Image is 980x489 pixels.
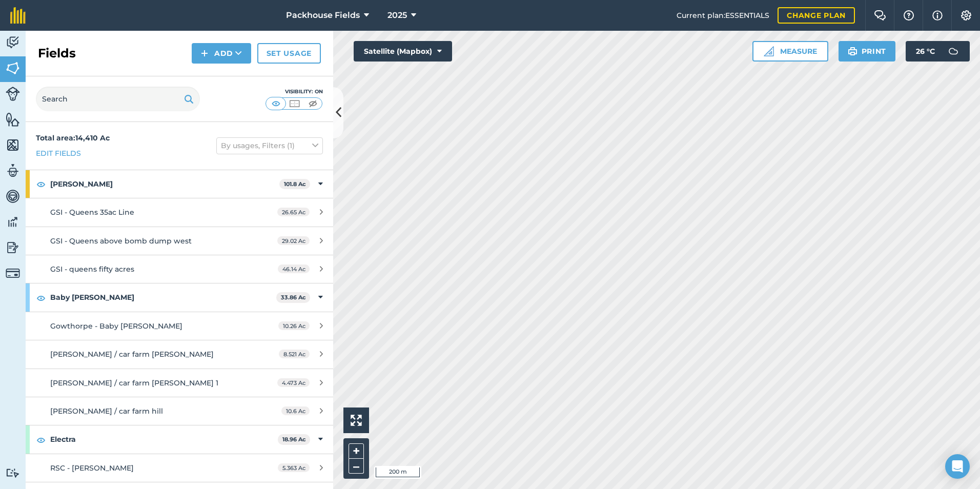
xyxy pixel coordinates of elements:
[6,60,20,76] img: svg+xml;base64,PHN2ZyB4bWxucz0iaHR0cDovL3d3dy53My5vcmcvMjAwMC9zdmciIHdpZHRoPSI1NiIgaGVpZ2h0PSI2MC...
[916,41,935,62] span: 26 ° C
[36,87,200,111] input: Search
[6,214,20,230] img: svg+xml;base64,PD94bWwgdmVyc2lvbj0iMS4wIiBlbmNvZGluZz0idXRmLTgiPz4KPCEtLSBHZW5lcmF0b3I6IEFkb2JlIE...
[279,350,310,358] span: 8.521 Ac
[36,292,46,304] img: svg+xml;base64,PHN2ZyB4bWxucz0iaHR0cDovL3d3dy53My5vcmcvMjAwMC9zdmciIHdpZHRoPSIxOCIgaGVpZ2h0PSIyNC...
[282,436,306,443] strong: 18.96 Ac
[848,45,857,57] img: svg+xml;base64,PHN2ZyB4bWxucz0iaHR0cDovL3d3dy53My5vcmcvMjAwMC9zdmciIHdpZHRoPSIxOSIgaGVpZ2h0PSIyNC...
[277,236,310,245] span: 29.02 Ac
[281,406,310,415] span: 10.6 Ac
[26,283,333,311] div: Baby [PERSON_NAME]33.86 Ac
[26,340,333,368] a: [PERSON_NAME] / car farm [PERSON_NAME]8.521 Ac
[36,178,46,190] img: svg+xml;base64,PHN2ZyB4bWxucz0iaHR0cDovL3d3dy53My5vcmcvMjAwMC9zdmciIHdpZHRoPSIxOCIgaGVpZ2h0PSIyNC...
[36,148,81,159] a: Edit fields
[26,369,333,397] a: [PERSON_NAME] / car farm [PERSON_NAME] 14.473 Ac
[286,9,360,22] span: Packhouse Fields
[50,208,134,217] span: GSI - Queens 35ac Line
[839,41,896,62] button: Print
[6,112,20,127] img: svg+xml;base64,PHN2ZyB4bWxucz0iaHR0cDovL3d3dy53My5vcmcvMjAwMC9zdmciIHdpZHRoPSI1NiIgaGVpZ2h0PSI2MC...
[26,312,333,340] a: Gowthorpe - Baby [PERSON_NAME]10.26 Ac
[778,7,855,24] a: Change plan
[26,454,333,482] a: RSC - [PERSON_NAME]5.363 Ac
[26,397,333,425] a: [PERSON_NAME] / car farm hill10.6 Ac
[50,321,182,331] span: Gowthorpe - Baby [PERSON_NAME]
[278,463,310,472] span: 5.363 Ac
[36,133,110,142] strong: Total area : 14,410 Ac
[277,378,310,387] span: 4.473 Ac
[932,9,943,22] img: svg+xml;base64,PHN2ZyB4bWxucz0iaHR0cDovL3d3dy53My5vcmcvMjAwMC9zdmciIHdpZHRoPSIxNyIgaGVpZ2h0PSIxNy...
[960,10,972,21] img: A cog icon
[278,321,310,330] span: 10.26 Ac
[26,227,333,255] a: GSI - Queens above bomb dump west29.02 Ac
[6,189,20,204] img: svg+xml;base64,PD94bWwgdmVyc2lvbj0iMS4wIiBlbmNvZGluZz0idXRmLTgiPz4KPCEtLSBHZW5lcmF0b3I6IEFkb2JlIE...
[307,98,319,109] img: svg+xml;base64,PHN2ZyB4bWxucz0iaHR0cDovL3d3dy53My5vcmcvMjAwMC9zdmciIHdpZHRoPSI1MCIgaGVpZ2h0PSI0MC...
[6,468,20,478] img: svg+xml;base64,PD94bWwgdmVyc2lvbj0iMS4wIiBlbmNvZGluZz0idXRmLTgiPz4KPCEtLSBHZW5lcmF0b3I6IEFkb2JlIE...
[10,7,26,24] img: fieldmargin Logo
[6,163,20,178] img: svg+xml;base64,PD94bWwgdmVyc2lvbj0iMS4wIiBlbmNvZGluZz0idXRmLTgiPz4KPCEtLSBHZW5lcmF0b3I6IEFkb2JlIE...
[50,463,134,473] span: RSC - [PERSON_NAME]
[943,41,964,62] img: svg+xml;base64,PD94bWwgdmVyc2lvbj0iMS4wIiBlbmNvZGluZz0idXRmLTgiPz4KPCEtLSBHZW5lcmF0b3I6IEFkb2JlIE...
[6,240,20,255] img: svg+xml;base64,PD94bWwgdmVyc2lvbj0iMS4wIiBlbmNvZGluZz0idXRmLTgiPz4KPCEtLSBHZW5lcmF0b3I6IEFkb2JlIE...
[192,43,251,64] button: Add
[6,87,20,101] img: svg+xml;base64,PD94bWwgdmVyc2lvbj0iMS4wIiBlbmNvZGluZz0idXRmLTgiPz4KPCEtLSBHZW5lcmF0b3I6IEFkb2JlIE...
[945,454,970,479] div: Open Intercom Messenger
[257,43,321,64] a: Set usage
[874,10,886,21] img: Two speech bubbles overlapping with the left bubble in the forefront
[284,180,306,188] strong: 101.8 Ac
[50,236,192,246] span: GSI - Queens above bomb dump west
[903,10,915,21] img: A question mark icon
[266,88,323,96] div: Visibility: On
[50,264,134,274] span: GSI - queens fifty acres
[354,41,452,62] button: Satellite (Mapbox)
[216,137,323,154] button: By usages, Filters (1)
[50,283,276,311] strong: Baby [PERSON_NAME]
[387,9,407,22] span: 2025
[50,170,279,198] strong: [PERSON_NAME]
[36,434,46,446] img: svg+xml;base64,PHN2ZyB4bWxucz0iaHR0cDovL3d3dy53My5vcmcvMjAwMC9zdmciIHdpZHRoPSIxOCIgaGVpZ2h0PSIyNC...
[50,350,214,359] span: [PERSON_NAME] / car farm [PERSON_NAME]
[50,425,278,453] strong: Electra
[6,266,20,280] img: svg+xml;base64,PD94bWwgdmVyc2lvbj0iMS4wIiBlbmNvZGluZz0idXRmLTgiPz4KPCEtLSBHZW5lcmF0b3I6IEFkb2JlIE...
[764,46,774,56] img: Ruler icon
[281,294,306,301] strong: 33.86 Ac
[26,255,333,283] a: GSI - queens fifty acres46.14 Ac
[26,170,333,198] div: [PERSON_NAME]101.8 Ac
[288,98,301,109] img: svg+xml;base64,PHN2ZyB4bWxucz0iaHR0cDovL3d3dy53My5vcmcvMjAwMC9zdmciIHdpZHRoPSI1MCIgaGVpZ2h0PSI0MC...
[201,47,208,59] img: svg+xml;base64,PHN2ZyB4bWxucz0iaHR0cDovL3d3dy53My5vcmcvMjAwMC9zdmciIHdpZHRoPSIxNCIgaGVpZ2h0PSIyNC...
[6,35,20,50] img: svg+xml;base64,PD94bWwgdmVyc2lvbj0iMS4wIiBlbmNvZGluZz0idXRmLTgiPz4KPCEtLSBHZW5lcmF0b3I6IEFkb2JlIE...
[50,378,218,388] span: [PERSON_NAME] / car farm [PERSON_NAME] 1
[277,208,310,216] span: 26.65 Ac
[270,98,282,109] img: svg+xml;base64,PHN2ZyB4bWxucz0iaHR0cDovL3d3dy53My5vcmcvMjAwMC9zdmciIHdpZHRoPSI1MCIgaGVpZ2h0PSI0MC...
[351,415,362,426] img: Four arrows, one pointing top left, one top right, one bottom right and the last bottom left
[50,406,163,416] span: [PERSON_NAME] / car farm hill
[906,41,970,62] button: 26 °C
[349,443,364,459] button: +
[349,459,364,474] button: –
[184,93,194,105] img: svg+xml;base64,PHN2ZyB4bWxucz0iaHR0cDovL3d3dy53My5vcmcvMjAwMC9zdmciIHdpZHRoPSIxOSIgaGVpZ2h0PSIyNC...
[6,137,20,153] img: svg+xml;base64,PHN2ZyB4bWxucz0iaHR0cDovL3d3dy53My5vcmcvMjAwMC9zdmciIHdpZHRoPSI1NiIgaGVpZ2h0PSI2MC...
[26,425,333,453] div: Electra18.96 Ac
[278,264,310,273] span: 46.14 Ac
[677,10,769,21] span: Current plan : ESSENTIALS
[38,45,76,62] h2: Fields
[26,198,333,226] a: GSI - Queens 35ac Line26.65 Ac
[752,41,828,62] button: Measure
